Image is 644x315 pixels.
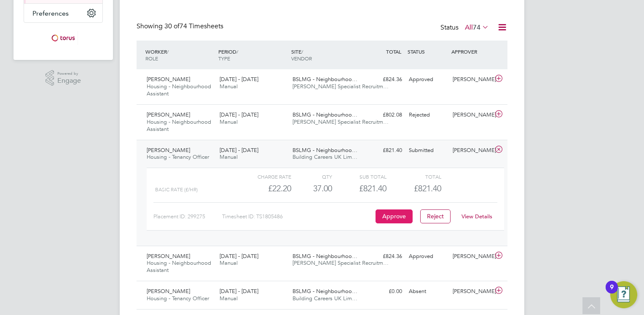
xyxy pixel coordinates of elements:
div: 37.00 [291,182,332,196]
span: [PERSON_NAME] [147,76,190,83]
span: [PERSON_NAME] Specialist Recruitm… [292,83,389,90]
div: [PERSON_NAME] [449,285,493,299]
span: Manual [220,83,238,90]
span: Manual [220,259,238,266]
div: Total [386,171,441,182]
span: [PERSON_NAME] Specialist Recruitm… [292,259,389,266]
span: Housing - Tenancy Officer [147,153,209,160]
div: Sub Total [332,171,386,182]
div: Absent [405,285,449,299]
div: QTY [291,171,332,182]
span: BSLMG - Neighbourhoo… [292,288,357,295]
div: WORKER [143,44,216,66]
div: Approved [405,250,449,263]
span: / [236,48,238,55]
span: BSLMG - Neighbourhoo… [292,76,357,83]
span: [DATE] - [DATE] [220,253,258,260]
span: Manual [220,153,238,160]
div: [PERSON_NAME] [449,144,493,157]
div: [PERSON_NAME] [449,73,493,87]
button: Preferences [24,4,102,22]
a: Go to home page [24,31,103,45]
div: £802.08 [362,108,405,122]
span: Housing - Neighbourhood Assistant [147,259,211,274]
span: TYPE [218,55,230,62]
span: Powered by [57,70,81,77]
span: [PERSON_NAME] [147,147,190,154]
label: All [465,23,489,32]
button: Open Resource Center, 9 new notifications [610,281,637,308]
div: Rejected [405,108,449,122]
div: SITE [289,44,362,66]
span: Engage [57,77,81,84]
div: STATUS [405,44,449,59]
span: [DATE] - [DATE] [220,76,258,83]
div: PERIOD [216,44,289,66]
div: APPROVER [449,44,493,59]
span: Basic Rate (£/HR) [155,187,198,193]
a: View Details [462,213,492,220]
span: 74 [473,23,480,32]
span: [PERSON_NAME] [147,111,190,118]
span: ROLE [145,55,158,62]
div: Approved [405,73,449,87]
span: Housing - Neighbourhood Assistant [147,118,211,133]
div: Timesheet ID: TS1805486 [222,210,373,223]
span: Building Careers UK Lim… [292,153,357,160]
div: Status [440,22,491,34]
span: [DATE] - [DATE] [220,111,258,118]
span: [DATE] - [DATE] [220,288,258,295]
span: Manual [220,295,238,302]
div: £22.20 [237,182,291,196]
span: [DATE] - [DATE] [220,147,258,154]
span: Building Careers UK Lim… [292,295,357,302]
div: £821.40 [332,182,386,196]
div: [PERSON_NAME] [449,250,493,263]
a: Powered byEngage [46,70,81,86]
div: £824.36 [362,73,405,87]
div: Submitted [405,144,449,157]
div: [PERSON_NAME] [449,108,493,122]
span: Manual [220,118,238,125]
span: BSLMG - Neighbourhoo… [292,147,357,154]
span: [PERSON_NAME] [147,253,190,260]
img: torus-logo-retina.png [48,31,78,45]
span: [PERSON_NAME] [147,288,190,295]
div: Charge rate [237,171,291,182]
span: [PERSON_NAME] Specialist Recruitm… [292,118,389,125]
span: / [167,48,169,55]
div: 9 [610,287,614,298]
span: £821.40 [414,183,441,193]
span: Housing - Neighbourhood Assistant [147,83,211,97]
span: / [301,48,303,55]
div: £821.40 [362,144,405,157]
span: BSLMG - Neighbourhoo… [292,253,357,260]
div: Placement ID: 299275 [153,210,222,223]
span: Preferences [32,9,69,17]
span: 74 Timesheets [164,22,223,30]
button: Reject [420,209,451,223]
span: TOTAL [386,48,401,55]
span: VENDOR [291,55,312,62]
div: £824.36 [362,250,405,263]
button: Approve [376,209,413,223]
span: BSLMG - Neighbourhoo… [292,111,357,118]
span: Housing - Tenancy Officer [147,295,209,302]
span: 30 of [164,22,180,30]
div: £0.00 [362,285,405,299]
div: Showing [137,22,225,31]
